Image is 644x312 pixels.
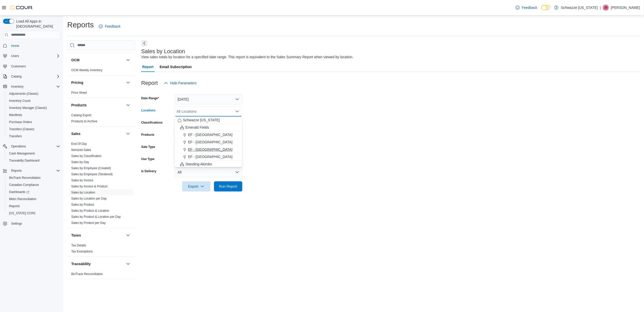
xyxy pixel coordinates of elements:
button: Users [1,52,62,60]
span: Operations [11,144,26,148]
button: Traceability [125,261,131,267]
span: Sales by Product & Location [71,209,109,213]
a: Tax Exemptions [71,250,93,253]
span: Transfers (Classic) [9,127,34,131]
div: Pricing [67,90,135,98]
button: Manifests [5,111,62,119]
span: Purchase Orders [7,119,60,125]
a: Sales by Location per Day [71,197,107,200]
button: [DATE] [175,94,242,104]
button: Emerald Fields [175,124,242,131]
span: End Of Day [71,142,87,146]
a: Purchase Orders [7,119,34,125]
span: Schwazze [US_STATE] [183,118,220,123]
span: Load All Apps in [GEOGRAPHIC_DATA] [14,19,60,29]
span: Manifests [9,113,22,117]
span: Products to Archive [71,119,97,123]
span: Transfers [7,133,60,139]
a: Reports [7,203,22,209]
span: Reports [7,203,60,209]
a: Manifests [7,112,24,118]
h3: Pricing [71,80,83,85]
a: Sales by Product & Location [71,209,109,212]
span: Sales by Classification [71,154,102,158]
div: OCM [67,67,135,75]
button: Sales [125,131,131,137]
button: Products [125,102,131,108]
h3: Traceability [71,261,91,266]
button: Products [71,103,124,108]
span: Catalog [9,73,60,80]
a: Transfers [7,133,24,139]
a: Sales by Product & Location per Day [71,215,121,219]
span: Transfers (Classic) [7,126,60,132]
a: Price Sheet [71,91,87,94]
span: Sales by Employee (Tendered) [71,172,113,176]
span: Inventory Count [7,98,60,104]
h3: Report [141,80,158,86]
input: Dark Mode [541,5,552,10]
span: Run Report [219,184,237,189]
button: Customers [1,63,62,70]
span: Traceabilty Dashboard [9,159,39,163]
span: EF - [GEOGRAPHIC_DATA] [188,147,232,152]
a: OCM Weekly Inventory [71,68,102,72]
a: Inventory Manager (Classic) [7,105,49,111]
label: Use Type [141,157,154,161]
span: Metrc Reconciliation [7,196,60,202]
span: Catalog Export [71,113,91,117]
span: EF - [GEOGRAPHIC_DATA] [188,132,232,137]
button: Schwazze [US_STATE] [175,116,242,124]
span: Dashboards [9,190,29,194]
a: Sales by Invoice & Product [71,185,107,188]
span: Canadian Compliance [7,182,60,188]
span: Tax Exemptions [71,249,93,253]
button: EF - [GEOGRAPHIC_DATA] [175,131,242,139]
span: Settings [11,222,22,226]
span: Sales by Invoice [71,178,93,182]
span: Home [11,44,19,48]
span: Tax Details [71,243,86,247]
h1: Reports [67,20,94,30]
span: Reports [9,204,20,208]
button: OCM [125,57,131,63]
button: OCM [71,57,124,63]
a: Transfers (Classic) [7,126,36,132]
button: EF - [GEOGRAPHIC_DATA] [175,146,242,153]
span: Users [9,53,60,59]
span: Inventory Count [9,99,31,103]
span: EF - [GEOGRAPHIC_DATA] [188,140,232,145]
a: Sales by Product [71,203,94,206]
a: Sales by Invoice [71,179,93,182]
span: Purchase Orders [9,120,32,124]
a: Tax Details [71,244,86,247]
label: Locations [141,108,156,112]
button: Inventory [1,83,62,90]
p: [PERSON_NAME] [611,5,640,11]
p: Schwazze [US_STATE] [561,5,598,11]
span: Sales by Product [71,203,94,207]
label: Sale Type [141,145,155,149]
span: Reports [9,168,60,174]
span: Standing Akimbo [185,162,212,167]
img: Cova [10,5,33,10]
label: Products [141,133,154,137]
a: Home [9,43,21,49]
span: Export [185,181,207,191]
span: Feedback [522,5,537,10]
button: Inventory Count [5,97,62,104]
div: View sales totals by location for a specified date range. This report is equivalent to the Sales ... [141,54,353,60]
span: Itemized Sales [71,148,91,152]
button: Hide Parameters [162,78,199,88]
button: EF - [GEOGRAPHIC_DATA] [175,139,242,146]
button: Operations [1,143,62,150]
button: Settings [1,220,62,227]
span: Home [9,43,60,49]
span: EF - [GEOGRAPHIC_DATA] [188,154,232,159]
span: Dashboards [7,189,60,195]
span: Operations [9,143,60,149]
button: Next [141,40,147,46]
button: Standing Akimbo [175,161,242,168]
span: Settings [9,220,60,227]
h3: OCM [71,57,80,63]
